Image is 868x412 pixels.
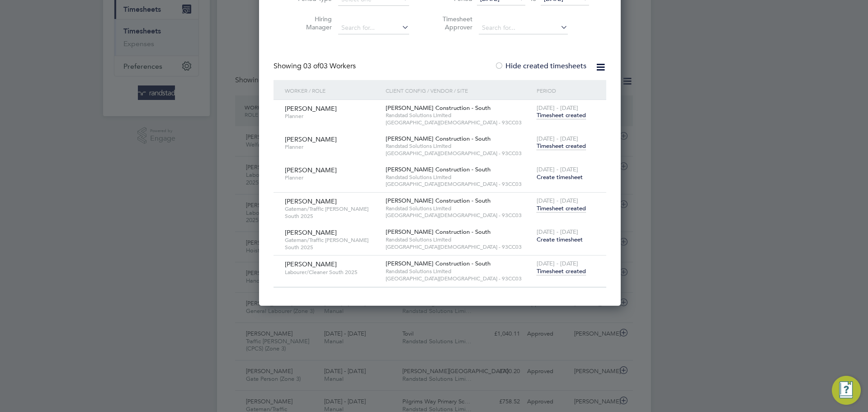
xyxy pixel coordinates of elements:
[285,197,337,205] span: [PERSON_NAME]
[537,260,578,267] span: [DATE] - [DATE]
[285,237,379,251] span: Gateman/Traffic [PERSON_NAME] South 2025
[303,62,356,71] span: 03 Workers
[386,268,532,275] span: Randstad Solutions Limited
[383,80,534,101] div: Client Config / Vendor / Site
[479,22,568,34] input: Search for...
[386,275,532,282] span: [GEOGRAPHIC_DATA][DEMOGRAPHIC_DATA] - 93CC03
[386,112,532,119] span: Randstad Solutions Limited
[495,62,586,71] label: Hide created timesheets
[537,135,578,142] span: [DATE] - [DATE]
[338,22,409,34] input: Search for...
[537,267,586,275] span: Timesheet created
[432,15,472,31] label: Timesheet Approver
[537,166,578,173] span: [DATE] - [DATE]
[285,113,379,120] span: Planner
[386,142,532,150] span: Randstad Solutions Limited
[291,15,332,31] label: Hiring Manager
[386,205,532,212] span: Randstad Solutions Limited
[537,173,583,181] span: Create timesheet
[303,62,320,71] span: 03 of
[274,62,358,71] div: Showing
[386,174,532,181] span: Randstad Solutions Limited
[537,104,578,112] span: [DATE] - [DATE]
[386,260,491,267] span: [PERSON_NAME] Construction - South
[386,180,532,188] span: [GEOGRAPHIC_DATA][DEMOGRAPHIC_DATA] - 93CC03
[285,269,379,276] span: Labourer/Cleaner South 2025
[537,142,586,150] span: Timesheet created
[285,205,379,219] span: Gateman/Traffic [PERSON_NAME] South 2025
[386,150,532,157] span: [GEOGRAPHIC_DATA][DEMOGRAPHIC_DATA] - 93CC03
[386,212,532,219] span: [GEOGRAPHIC_DATA][DEMOGRAPHIC_DATA] - 93CC03
[386,119,532,126] span: [GEOGRAPHIC_DATA][DEMOGRAPHIC_DATA] - 93CC03
[386,197,491,204] span: [PERSON_NAME] Construction - South
[537,197,578,204] span: [DATE] - [DATE]
[285,174,379,181] span: Planner
[386,135,491,142] span: [PERSON_NAME] Construction - South
[386,166,491,173] span: [PERSON_NAME] Construction - South
[386,243,532,251] span: [GEOGRAPHIC_DATA][DEMOGRAPHIC_DATA] - 93CC03
[285,143,379,151] span: Planner
[386,236,532,243] span: Randstad Solutions Limited
[386,228,491,236] span: [PERSON_NAME] Construction - South
[534,80,597,101] div: Period
[285,228,337,237] span: [PERSON_NAME]
[537,204,586,213] span: Timesheet created
[537,111,586,119] span: Timesheet created
[285,104,337,113] span: [PERSON_NAME]
[283,80,383,101] div: Worker / Role
[832,376,861,405] button: Engage Resource Center
[386,104,491,112] span: [PERSON_NAME] Construction - South
[537,236,583,243] span: Create timesheet
[537,228,578,236] span: [DATE] - [DATE]
[285,260,337,268] span: [PERSON_NAME]
[285,135,337,143] span: [PERSON_NAME]
[285,166,337,174] span: [PERSON_NAME]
